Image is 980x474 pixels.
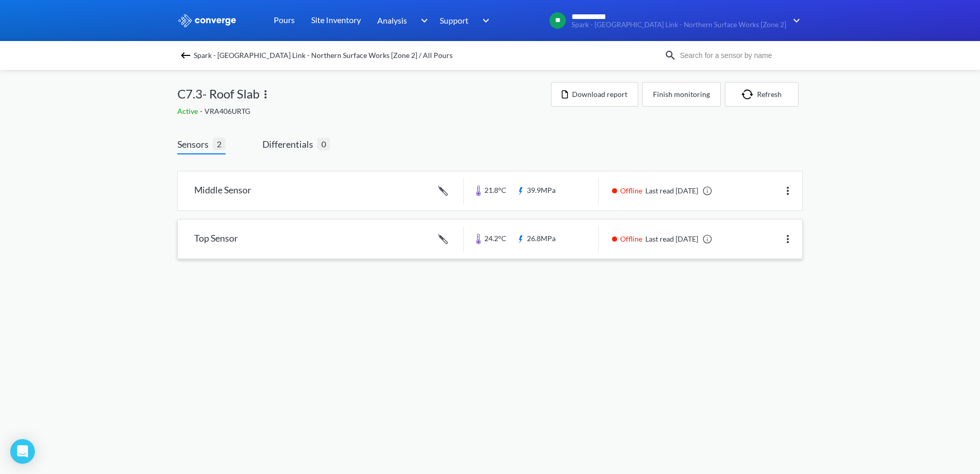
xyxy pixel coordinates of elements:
[213,137,226,150] span: 2
[414,14,431,27] img: downArrow.svg
[377,14,407,27] span: Analysis
[551,82,638,107] button: Download report
[177,107,200,115] span: Active
[786,14,803,27] img: downArrow.svg
[262,137,317,151] span: Differentials
[677,50,801,61] input: Search for a sensor by name
[177,14,237,27] img: logo_ewhite.svg
[642,82,721,107] button: Finish monitoring
[179,49,192,62] img: backspace.svg
[571,21,786,29] span: Spark - [GEOGRAPHIC_DATA] Link - Northern Surface Works [Zone 2]
[725,82,799,107] button: Refresh
[742,89,757,100] img: icon-refresh.svg
[782,185,794,197] img: more.svg
[562,90,568,98] img: icon-file.svg
[10,439,35,464] div: Open Intercom Messenger
[177,84,259,104] span: C7.3- Roof Slab
[317,137,330,150] span: 0
[664,49,677,62] img: icon-search.svg
[259,88,272,101] img: more.svg
[782,233,794,245] img: more.svg
[200,107,205,115] span: -
[194,48,453,63] span: Spark - [GEOGRAPHIC_DATA] Link - Northern Surface Works [Zone 2] / All Pours
[476,14,492,27] img: downArrow.svg
[177,106,551,117] div: VRA406URTG
[440,14,468,27] span: Support
[177,137,213,151] span: Sensors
